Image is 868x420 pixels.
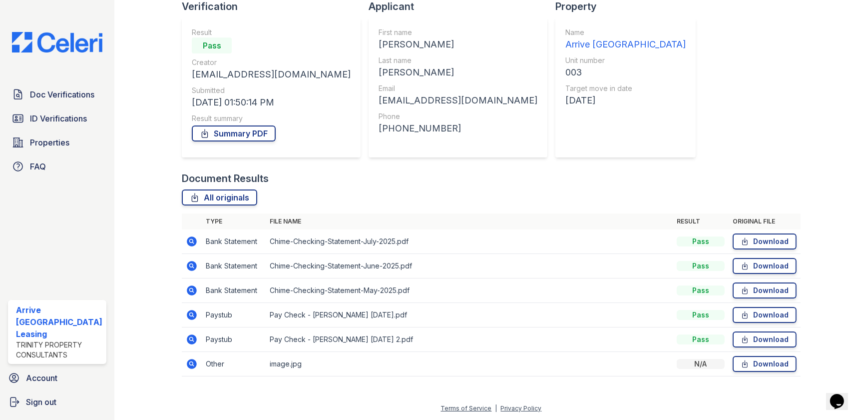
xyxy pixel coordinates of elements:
a: Download [733,233,797,249]
a: Account [4,368,110,388]
div: [EMAIL_ADDRESS][DOMAIN_NAME] [192,67,351,81]
div: Pass [677,236,725,246]
a: Download [733,356,797,372]
div: [PHONE_NUMBER] [379,121,537,135]
div: Arrive [GEOGRAPHIC_DATA] Leasing [16,304,102,340]
a: Sign out [4,392,110,412]
th: Type [202,213,266,229]
a: FAQ [8,156,106,176]
span: Properties [30,136,69,148]
td: Chime-Checking-Statement-July-2025.pdf [266,229,673,254]
a: Privacy Policy [501,404,542,412]
td: Other [202,352,266,376]
div: [EMAIL_ADDRESS][DOMAIN_NAME] [379,93,537,107]
span: Account [26,372,57,384]
div: Submitted [192,85,351,95]
td: Bank Statement [202,254,266,278]
a: Download [733,331,797,347]
a: ID Verifications [8,108,106,128]
th: Result [673,213,729,229]
a: All originals [182,189,257,205]
th: File name [266,213,673,229]
div: Pass [192,37,232,53]
span: Doc Verifications [30,88,94,100]
a: Download [733,258,797,274]
img: CE_Logo_Blue-a8612792a0a2168367f1c8372b55b34899dd931a85d93a1a3d3e32e68fde9ad4.png [4,32,110,52]
div: Pass [677,334,725,344]
td: image.jpg [266,352,673,376]
a: Name Arrive [GEOGRAPHIC_DATA] [565,27,686,51]
div: Pass [677,310,725,320]
div: [DATE] 01:50:14 PM [192,95,351,109]
div: First name [379,27,537,37]
div: | [495,404,497,412]
div: Result summary [192,113,351,123]
a: Doc Verifications [8,84,106,104]
div: Creator [192,57,351,67]
div: Target move in date [565,83,686,93]
td: Bank Statement [202,278,266,303]
div: Arrive [GEOGRAPHIC_DATA] [565,37,686,51]
th: Original file [729,213,801,229]
div: 003 [565,65,686,79]
span: FAQ [30,160,46,172]
div: [PERSON_NAME] [379,65,537,79]
div: Result [192,27,351,37]
div: Document Results [182,171,269,185]
a: Download [733,307,797,323]
td: Bank Statement [202,229,266,254]
td: Paystub [202,303,266,327]
a: Download [733,282,797,298]
a: Terms of Service [441,404,492,412]
td: Chime-Checking-Statement-June-2025.pdf [266,254,673,278]
div: Trinity Property Consultants [16,340,102,360]
div: Pass [677,285,725,295]
div: Email [379,83,537,93]
div: Name [565,27,686,37]
td: Paystub [202,327,266,352]
div: N/A [677,359,725,369]
div: [DATE] [565,93,686,107]
td: Pay Check - [PERSON_NAME] [DATE].pdf [266,303,673,327]
td: Chime-Checking-Statement-May-2025.pdf [266,278,673,303]
div: Phone [379,111,537,121]
div: Unit number [565,55,686,65]
a: Properties [8,132,106,152]
iframe: chat widget [826,380,858,410]
span: Sign out [26,396,56,408]
div: [PERSON_NAME] [379,37,537,51]
span: ID Verifications [30,112,87,124]
td: Pay Check - [PERSON_NAME] [DATE] 2.pdf [266,327,673,352]
a: Summary PDF [192,125,276,141]
div: Last name [379,55,537,65]
div: Pass [677,261,725,271]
